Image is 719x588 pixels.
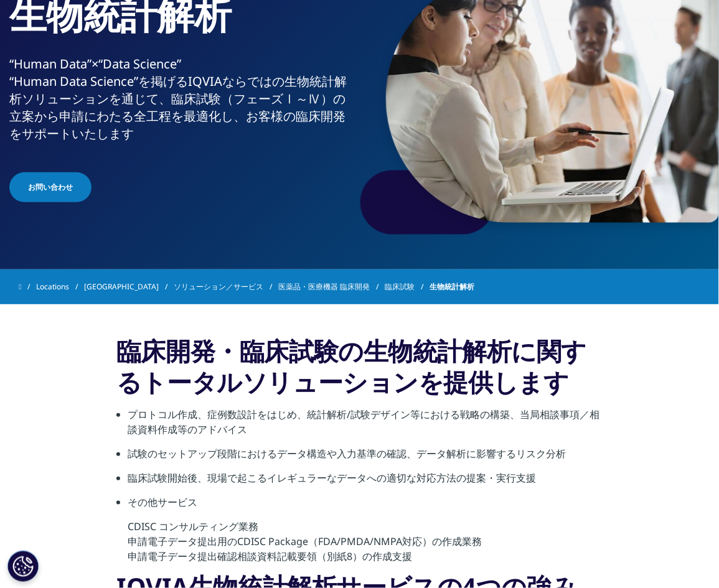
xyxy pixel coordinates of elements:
[278,276,385,298] a: 医薬品・医療機器 臨床開発
[128,407,603,446] li: プロトコル作成、症例数設計をはじめ、統計解析/試験デザイン等における戦略の構築、当局相談事項／相談資料作成等のアドバイス
[128,519,603,571] p: CDISC コンサルティング業務 申請電子データ提出用のCDISC Package（FDA/PMDA/NMPA対応）の作成業務 申請電子データ提出確認相談資料記載要領（別紙8）の作成支援
[385,276,430,298] a: 臨床試験
[36,276,84,298] a: Locations
[128,470,603,495] li: 臨床試験開始後、現場で起こるイレギュラーなデータへの適切な対応方法の提案・実行支援
[128,446,603,470] li: 試験のセットアップ段階におけるデータ構造や入力基準の確認、データ解析に影響するリスク分析
[28,182,73,193] span: お問い合わせ
[128,495,603,519] li: その他サービス
[9,172,92,202] a: お問い合わせ
[7,551,39,582] button: Cookie 設定
[9,55,352,150] p: “Human Data”×“Data Science” “Human Data Science”を掲げるIQVIAならではの生物統計解析ソリューションを通じて、臨床試験（フェーズⅠ～Ⅳ）の立案か...
[116,335,603,407] h3: 臨床開発・臨床試験の生物統計解析に関するトータルソリューションを提供します
[174,276,278,298] a: ソリューション／サービス
[84,276,174,298] a: [GEOGRAPHIC_DATA]
[430,276,474,298] span: 生物統計解析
